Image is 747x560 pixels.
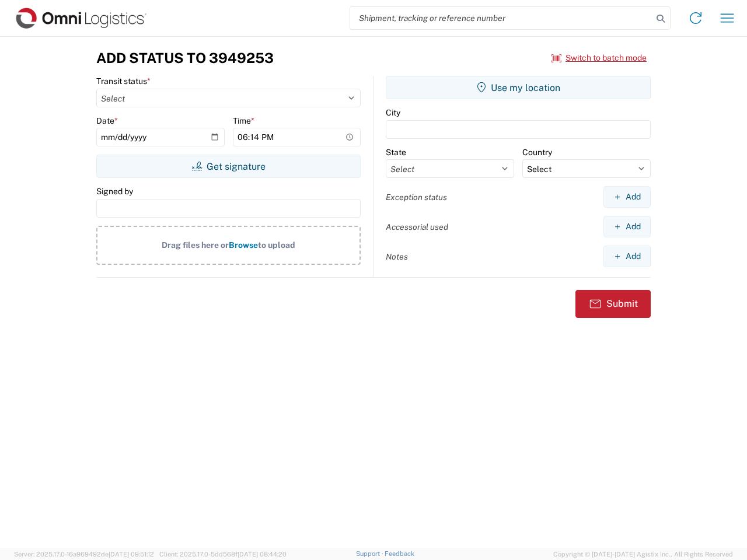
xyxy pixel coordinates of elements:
[96,116,118,126] label: Date
[233,116,254,126] label: Time
[386,251,408,262] label: Notes
[14,551,154,558] span: Server: 2025.17.0-16a969492de
[551,48,647,68] button: Switch to batch mode
[96,155,361,178] button: Get signature
[350,7,652,29] input: Shipment, tracking or reference number
[386,192,447,202] label: Exception status
[386,107,400,118] label: City
[603,246,651,267] button: Add
[109,551,154,558] span: [DATE] 09:51:12
[162,240,229,250] span: Drag files here or
[96,186,133,197] label: Signed by
[356,550,385,557] a: Support
[603,216,651,237] button: Add
[96,50,274,66] h3: Add Status to 3949253
[386,147,406,157] label: State
[522,147,552,157] label: Country
[238,551,287,558] span: [DATE] 08:44:20
[386,222,448,232] label: Accessorial used
[603,186,651,208] button: Add
[96,76,151,86] label: Transit status
[229,240,258,250] span: Browse
[575,290,651,318] button: Submit
[386,76,651,99] button: Use my location
[258,240,295,250] span: to upload
[553,549,733,559] span: Copyright © [DATE]-[DATE] Agistix Inc., All Rights Reserved
[159,551,287,558] span: Client: 2025.17.0-5dd568f
[385,550,414,557] a: Feedback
